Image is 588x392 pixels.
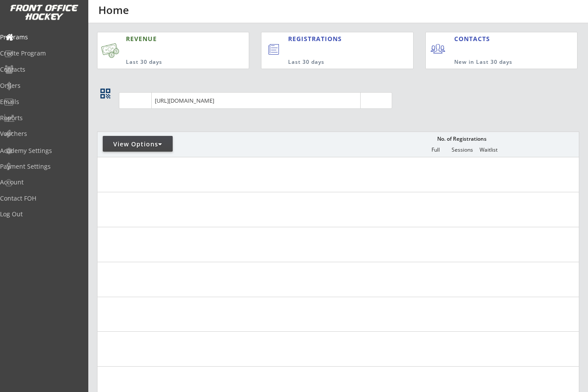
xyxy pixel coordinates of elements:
div: Sessions [449,147,475,153]
div: CONTACTS [454,35,494,43]
div: No. of Registrations [435,136,489,142]
div: Waitlist [475,147,501,153]
div: View Options [103,140,173,149]
div: Last 30 days [288,59,377,66]
div: REGISTRATIONS [288,35,375,43]
div: Full [422,147,449,153]
div: REVENUE [126,35,210,43]
div: New in Last 30 days [454,59,536,66]
div: Last 30 days [126,59,210,66]
button: qr_code [99,87,112,100]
